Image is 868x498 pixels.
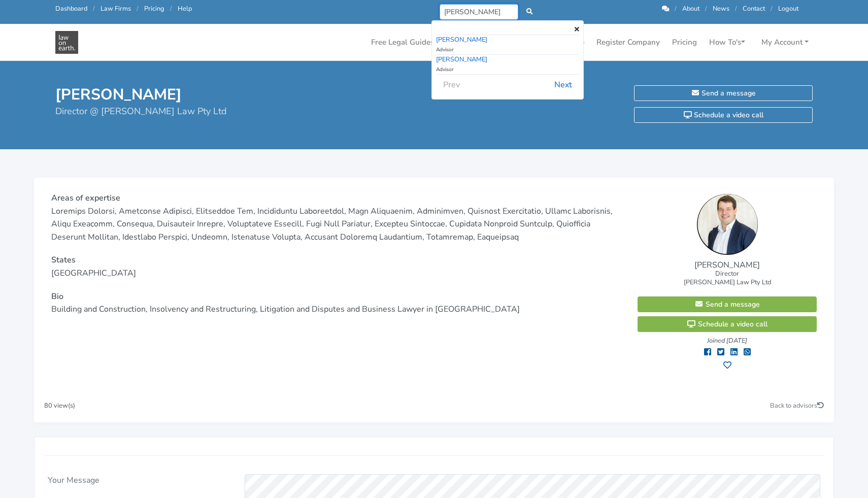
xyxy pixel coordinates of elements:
[713,4,729,13] a: News
[668,32,701,52] a: Pricing
[436,55,487,64] a: [PERSON_NAME]
[743,4,765,13] a: Contact
[548,75,579,94] button: Next
[634,107,813,123] a: Schedule a video call
[684,269,771,287] small: Director [PERSON_NAME] Law Pty Ltd
[735,4,737,13] span: /
[592,32,664,52] a: Register Company
[694,300,760,309] span: Send a message
[137,4,139,13] span: /
[705,4,707,13] span: /
[55,4,87,13] a: Dashboard
[682,4,699,13] a: About
[683,110,764,120] span: Schedule a video call
[707,336,747,345] small: Joined [DATE]
[697,194,758,255] img: Dominic Brunet
[93,4,95,13] span: /
[51,192,621,205] p: Areas of expertise
[436,35,487,44] a: [PERSON_NAME]
[367,32,438,52] a: Free Legal Guides
[687,319,767,329] span: Schedule a video call
[51,254,621,267] p: States
[675,4,677,13] span: /
[638,261,817,286] p: [PERSON_NAME]
[51,290,621,304] p: Bio
[55,105,227,118] span: Director @ [PERSON_NAME] Law Pty Ltd
[51,205,621,244] p: Loremips Dolorsi, Ametconse Adipisci, Elitseddoe Tem, Incididuntu Laboreetdol, Magn Aliquaenim, A...
[51,303,621,316] p: Building and Construction, Insolvency and Restructuring, Litigation and Disputes and Business Law...
[770,401,824,410] a: Back to advisors
[436,46,454,53] small: Advisor
[440,4,518,20] input: Search
[55,85,182,105] h1: [PERSON_NAME]
[55,31,78,54] img: Get Legal Advice from Dominic Brunet
[48,474,230,487] p: Your Message
[178,4,192,13] a: Help
[144,4,164,13] a: Pricing
[436,66,454,73] small: Advisor
[778,4,798,13] a: Logout
[101,4,131,13] a: Law Firms
[638,316,817,332] a: Schedule a video call
[44,401,75,410] small: 80 view(s)
[771,4,773,13] span: /
[51,267,621,280] p: [GEOGRAPHIC_DATA]
[705,32,749,52] a: How To's
[757,32,813,52] a: My Account
[691,88,756,98] span: Send a message
[170,4,172,13] span: /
